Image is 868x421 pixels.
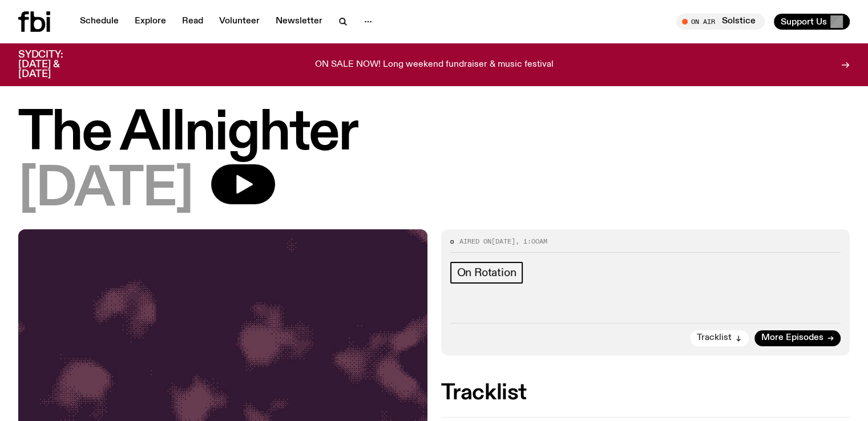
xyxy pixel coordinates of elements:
button: Support Us [774,14,850,30]
a: Explore [128,14,173,30]
span: [DATE] [491,237,515,246]
span: Support Us [781,17,827,27]
a: Read [175,14,210,30]
span: , 1:00am [515,237,547,246]
a: More Episodes [754,330,841,346]
h2: Tracklist [441,383,850,403]
button: Tracklist [690,330,749,346]
a: On Rotation [450,262,523,284]
span: Aired on [459,237,491,246]
h3: SYDCITY: [DATE] & [DATE] [18,50,91,79]
button: On AirSolstice [676,14,765,30]
span: On Rotation [457,266,516,279]
p: ON SALE NOW! Long weekend fundraiser & music festival [315,60,554,70]
h1: The Allnighter [18,108,850,160]
a: Volunteer [212,14,267,30]
a: Newsletter [269,14,329,30]
span: More Episodes [761,334,823,342]
span: [DATE] [18,164,193,216]
span: Tracklist [697,334,732,342]
a: Schedule [73,14,126,30]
